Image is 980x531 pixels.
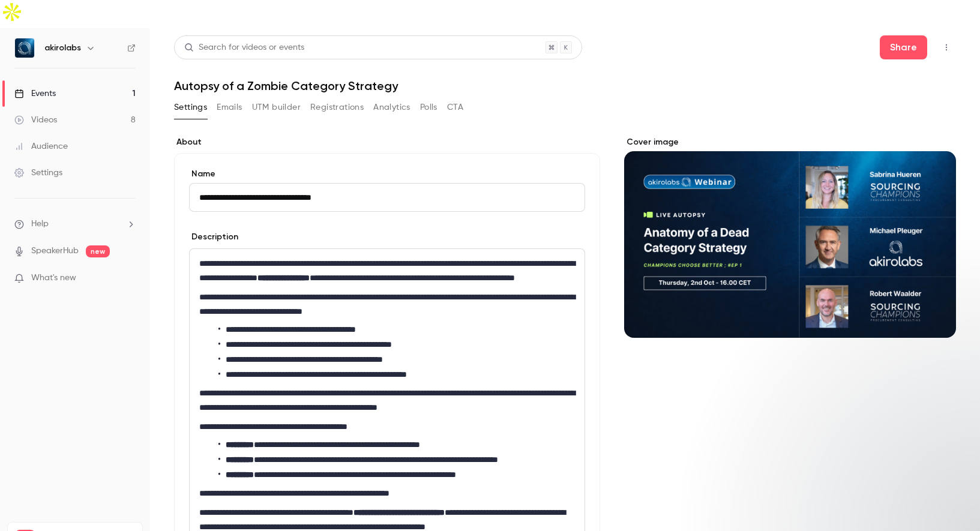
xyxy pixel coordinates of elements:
[14,114,57,126] div: Videos
[174,79,956,93] h1: Autopsy of a Zombie Category Strategy
[174,98,207,117] button: Settings
[14,88,56,100] div: Events
[880,35,927,59] button: Share
[121,273,136,284] iframe: Noticeable Trigger
[14,218,136,230] li: help-dropdown-opener
[420,98,437,117] button: Polls
[174,136,600,148] label: About
[624,136,956,148] label: Cover image
[31,218,49,230] span: Help
[31,272,76,284] span: What's new
[15,38,34,58] img: akirolabs
[217,98,242,117] button: Emails
[189,231,238,243] label: Description
[373,98,410,117] button: Analytics
[189,168,585,180] label: Name
[184,41,304,54] div: Search for videos or events
[252,98,301,117] button: UTM builder
[447,98,463,117] button: CTA
[14,167,62,179] div: Settings
[624,136,956,338] section: Cover image
[86,245,110,257] span: new
[44,42,81,54] h6: akirolabs
[31,245,79,257] a: SpeakerHub
[310,98,364,117] button: Registrations
[14,140,68,152] div: Audience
